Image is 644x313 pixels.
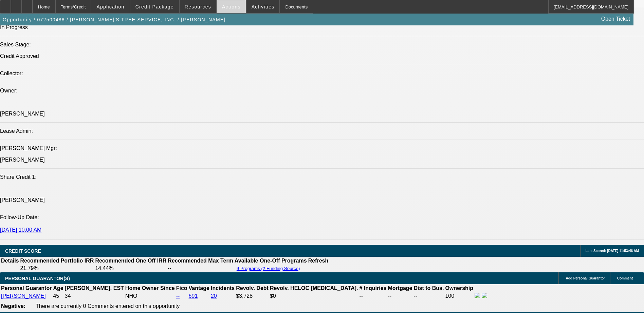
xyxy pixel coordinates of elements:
span: Last Scored: [DATE] 11:53:46 AM [586,249,639,253]
b: Vantage [189,285,209,291]
a: 20 [211,293,217,299]
th: Details [1,257,19,264]
button: Activities [246,0,280,13]
button: Resources [180,0,216,13]
b: Incidents [211,285,235,291]
th: Available One-Off Programs [234,257,307,264]
td: -- [359,292,387,300]
span: Activities [252,4,275,9]
td: -- [388,292,413,300]
span: CREDIT SCORE [5,248,41,254]
span: Comment [617,276,633,280]
button: Credit Package [130,0,179,13]
b: Age [53,285,63,291]
a: 691 [189,293,198,299]
td: NHO [125,292,175,300]
button: Application [91,0,129,13]
a: -- [176,293,180,299]
td: 45 [53,292,63,300]
td: $0 [270,292,358,300]
td: -- [413,292,444,300]
td: 34 [65,292,124,300]
td: -- [167,265,234,272]
span: Application [96,4,124,9]
b: Home Owner Since [125,285,175,291]
b: Mortgage [388,285,412,291]
a: [PERSON_NAME] [1,293,46,299]
b: Revolv. HELOC [MEDICAL_DATA]. [270,285,358,291]
b: Revolv. Debt [236,285,269,291]
b: Personal Guarantor [1,285,52,291]
button: 9 Programs (2 Funding Source) [235,266,302,271]
td: 100 [445,292,474,300]
b: Fico [176,285,187,291]
button: Actions [217,0,246,13]
span: Actions [222,4,241,9]
b: Dist to Bus. [414,285,444,291]
b: # Inquiries [359,285,386,291]
b: Ownership [445,285,473,291]
th: Recommended Portfolio IRR [20,257,94,264]
a: Open Ticket [599,13,633,25]
img: facebook-icon.png [475,293,480,298]
b: Negative: [1,303,25,309]
td: 14.44% [95,265,167,272]
b: [PERSON_NAME]. EST [65,285,124,291]
td: $3,728 [236,292,269,300]
span: Resources [185,4,211,9]
span: Credit Package [135,4,174,9]
th: Recommended One Off IRR [95,257,167,264]
td: 21.79% [20,265,94,272]
span: Add Personal Guarantor [566,276,605,280]
span: PERSONAL GUARANTOR(S) [5,276,70,281]
span: Opportunity / 072500488 / [PERSON_NAME]'S TREE SERVICE, INC. / [PERSON_NAME] [3,17,226,22]
img: linkedin-icon.png [482,293,487,298]
span: There are currently 0 Comments entered on this opportunity [36,303,180,309]
th: Refresh [308,257,329,264]
th: Recommended Max Term [167,257,234,264]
